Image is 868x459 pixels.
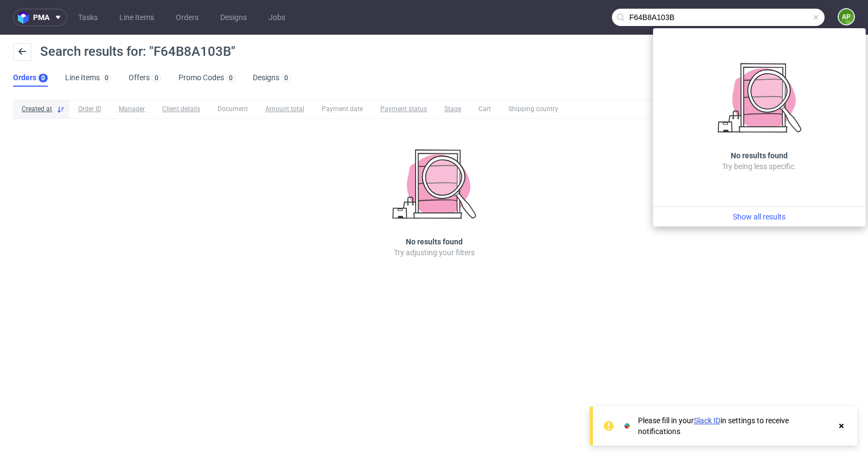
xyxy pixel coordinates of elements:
a: Show all results [658,211,861,222]
figcaption: AP [839,9,854,24]
span: Cart [478,105,491,114]
span: pma [33,14,49,21]
span: Manager [119,105,145,114]
a: Orders0 [13,69,48,87]
p: Try adjusting your filters [394,247,475,258]
a: Line Items0 [65,69,111,87]
div: 0 [284,74,288,82]
span: Shipping country [508,105,558,114]
h3: No results found [731,150,788,161]
div: 0 [105,74,108,82]
div: 0 [229,74,233,82]
h3: No results found [406,236,463,247]
div: 0 [155,74,158,82]
span: Order ID [78,105,101,114]
span: Document [218,105,248,114]
img: logo [18,11,33,24]
a: Designs [214,9,253,26]
a: Offers0 [129,69,161,87]
a: Orders [169,9,205,26]
a: Designs0 [253,69,291,87]
a: Slack ID [694,416,720,425]
div: 0 [41,74,45,82]
span: Client details [162,105,200,114]
span: Payment status [380,105,427,114]
span: Stage [444,105,461,114]
span: Search results for: "F64B8A103B" [40,44,235,59]
span: Created at [22,105,52,114]
img: Slack [622,421,633,431]
span: Payment date [322,105,363,114]
button: pma [13,9,67,26]
a: Line Items [113,9,161,26]
span: Amount total [265,105,304,114]
p: Try being less specific. [722,161,796,172]
a: Jobs [262,9,292,26]
a: Promo Codes0 [178,69,235,87]
div: Please fill in your in settings to receive notifications [638,415,831,437]
a: Tasks [72,9,104,26]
